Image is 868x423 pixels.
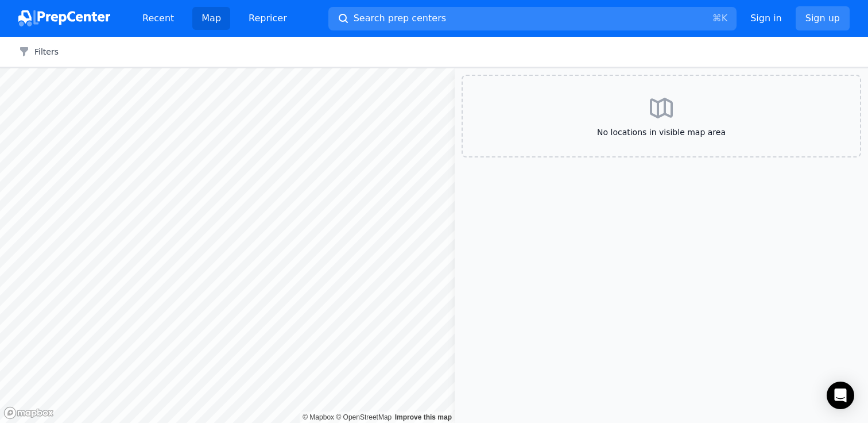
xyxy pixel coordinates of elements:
div: Open Intercom Messenger [827,382,854,409]
a: Sign up [796,6,850,30]
a: Map feedback [395,413,452,421]
span: Search prep centers [354,11,446,25]
span: No locations in visible map area [481,126,842,138]
button: Filters [18,46,59,57]
a: Map [192,7,230,30]
a: Mapbox [303,413,334,421]
a: Repricer [239,7,296,30]
a: OpenStreetMap [336,413,392,421]
a: Recent [133,7,183,30]
a: Mapbox logo [3,406,54,420]
button: Search prep centers⌘K [328,7,737,30]
kbd: ⌘ [712,13,722,24]
kbd: K [722,13,728,24]
a: Sign in [750,11,782,25]
img: PrepCenter [18,10,110,26]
